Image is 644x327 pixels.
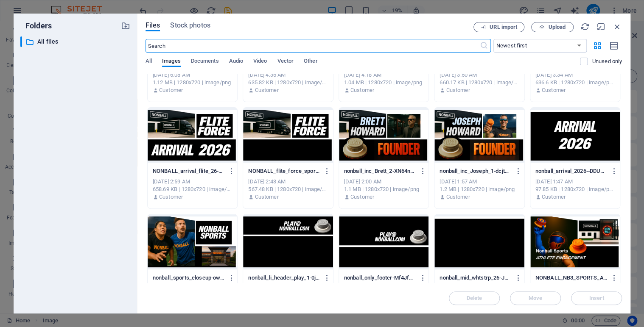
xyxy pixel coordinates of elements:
p: NONBALL_arrival_flite_26-hkVm5eAdLmfYmEqGWxNnVg.png [153,167,224,175]
div: 658.69 KB | 1280x720 | image/png [153,186,232,193]
div: [DATE] 4:18 AM [344,71,423,79]
p: nonball_only_footer-Mf4JfC05nB_0Xh-7yyI-kQ.png [344,274,416,282]
p: Customer [350,193,374,201]
div: [DATE] 2:43 AM [248,178,328,186]
p: Customer [159,193,183,201]
span: Upload [548,25,566,30]
div: ​ [20,36,22,47]
div: [DATE] 4:36 AM [248,71,328,79]
div: [DATE] 3:50 AM [440,71,519,79]
input: Search [146,39,480,53]
p: NONBALL_NB3_SPORTS_ATHLETE-BPKDJ2GjCNfqPSSwTrNIrQ.png [535,274,607,282]
div: 635.82 KB | 1280x720 | image/png [248,79,328,86]
p: nonball_inc_Brett_2-XN64nGpm4TNQ-x0DWJgHVQ.png [344,167,416,175]
p: Customer [255,86,278,94]
p: Customer [446,193,470,201]
span: Images [162,56,181,68]
button: URL import [473,22,524,32]
div: 97.85 KB | 1280x720 | image/png [535,186,615,193]
span: Stock photos [170,20,210,30]
div: 567.48 KB | 1280x720 | image/png [248,186,328,193]
span: Vector [277,56,294,68]
i: Reload [580,22,590,31]
span: Other [304,56,317,68]
div: 1.2 MB | 1280x720 | image/png [440,186,519,193]
span: Documents [191,56,219,68]
p: Folders [20,20,52,31]
p: Displays only files that are not in use on the website. Files added during this session can still... [592,58,622,65]
span: URL import [490,25,517,30]
i: Close [613,22,622,31]
p: nonball_sports_closeup-ow5rO1UnfBH_JvzKMRSwDg.png [153,274,224,282]
div: [DATE] 3:34 AM [535,71,615,79]
div: [DATE] 1:47 AM [535,178,615,186]
p: nonball_inc_Joseph_1-dcjtZUAuzYokrUIAVHPZ0A.png [440,167,511,175]
p: nonball_arrival_2026--DDUH99rIJksefWnZtICbw.png [535,167,607,175]
div: 1.1 MB | 1280x720 | image/png [344,186,423,193]
p: Customer [255,193,278,201]
div: [DATE] 2:59 AM [153,178,232,186]
span: Audio [229,56,243,68]
button: Upload [531,22,574,32]
p: Customer [542,193,566,201]
span: Video [253,56,267,68]
p: nonball_mid_whtstrp_26-JPzo5qbbYJtHLwNk6sGkxA.png [440,274,511,282]
div: 660.17 KB | 1280x720 | image/png [440,79,519,86]
p: Customer [446,86,470,94]
p: Customer [542,86,566,94]
p: nonball_li_header_play_1-0jCEW4oo233NwXFfmUpTEw.png [248,274,320,282]
p: Customer [159,86,183,94]
div: [DATE] 1:57 AM [440,178,519,186]
div: [DATE] 6:08 AM [153,71,232,79]
div: 1.12 MB | 1280x720 | image/png [153,79,232,86]
div: 1.04 MB | 1280x720 | image/png [344,79,423,86]
i: Minimize [596,22,606,31]
span: All [146,56,152,68]
div: [DATE] 2:00 AM [344,178,423,186]
p: Customer [350,86,374,94]
p: NONBALL_flite_force_sports_1-6CeA81DBtK9On4y_LxvrsQ.png [248,167,320,175]
span: Files [146,20,160,30]
i: Create new folder [121,21,130,30]
div: 636.6 KB | 1280x720 | image/png [535,79,615,86]
p: All files [37,37,115,47]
